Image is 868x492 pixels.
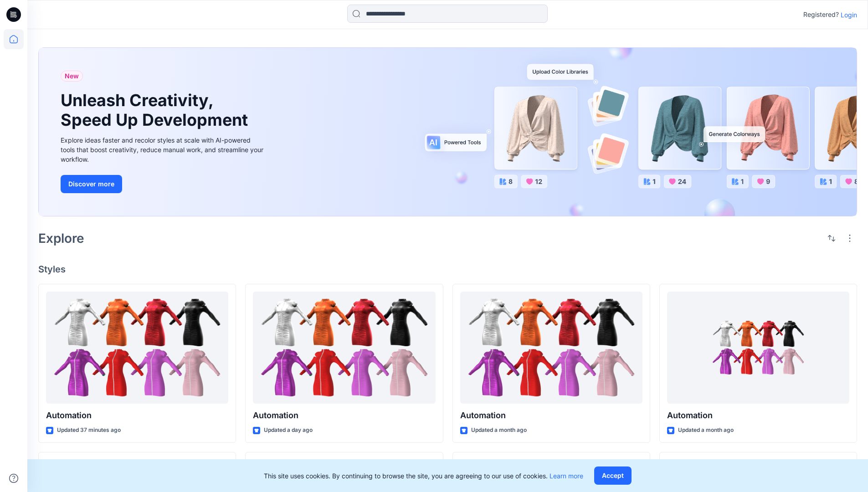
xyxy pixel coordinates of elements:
[253,292,435,404] a: Automation
[471,425,527,435] p: Updated a month ago
[61,91,252,130] h1: Unleash Creativity, Speed Up Development
[460,292,642,404] a: Automation
[38,231,84,246] h2: Explore
[460,409,642,422] p: Automation
[46,292,228,404] a: Automation
[803,9,839,20] p: Registered?
[594,466,632,485] button: Accept
[61,135,266,164] div: Explore ideas faster and recolor styles at scale with AI-powered tools that boost creativity, red...
[667,292,849,404] a: Automation
[667,409,849,422] p: Automation
[61,175,122,193] button: Discover more
[253,409,435,422] p: Automation
[46,409,228,422] p: Automation
[264,471,583,481] p: This site uses cookies. By continuing to browse the site, you are agreeing to our use of cookies.
[57,425,121,435] p: Updated 37 minutes ago
[264,425,313,435] p: Updated a day ago
[678,425,734,435] p: Updated a month ago
[61,175,266,193] a: Discover more
[550,472,583,480] a: Learn more
[38,264,857,275] h4: Styles
[841,10,857,20] p: Login
[65,71,79,82] span: New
